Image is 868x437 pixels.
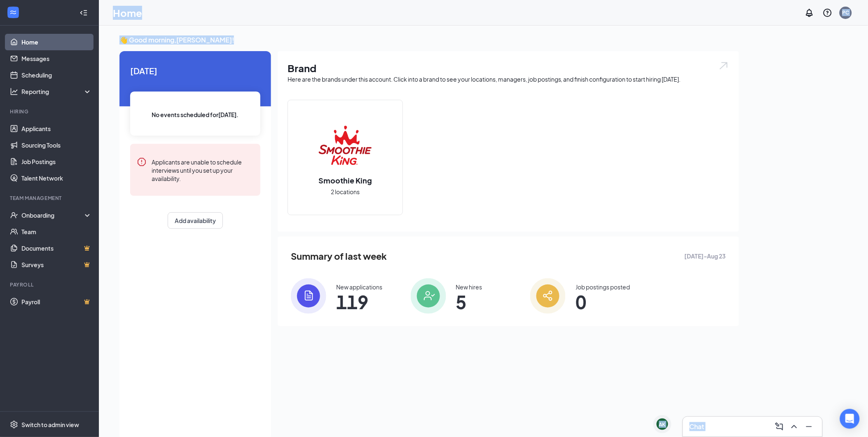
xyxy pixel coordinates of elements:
h3: 👋 Good morning, [PERSON_NAME] ! [119,35,739,45]
span: 2 locations [331,187,360,196]
svg: UserCheck [10,211,18,219]
svg: ChevronUp [789,422,799,432]
svg: Analysis [10,87,18,96]
a: Scheduling [21,67,92,83]
a: SurveysCrown [21,256,92,273]
button: ComposeMessage [773,420,786,433]
img: icon [411,278,446,314]
svg: Minimize [804,422,814,432]
img: Smoothie King [319,119,372,172]
a: Team [21,223,92,240]
div: Open Intercom Messenger [840,409,860,429]
div: Here are the brands under this account. Click into a brand to see your locations, managers, job p... [288,75,729,83]
h1: Brand [288,61,729,75]
div: Reporting [21,87,92,96]
a: Sourcing Tools [21,137,92,153]
button: Add availability [168,212,223,229]
div: Applicants are unable to schedule interviews until you set up your availability. [152,157,254,183]
span: 119 [336,294,382,309]
a: Talent Network [21,170,92,186]
a: Home [21,34,92,50]
img: icon [530,278,566,314]
img: open.6027fd2a22e1237b5b06.svg [718,61,729,70]
svg: Collapse [80,9,88,17]
div: Payroll [10,281,90,288]
button: Minimize [802,420,816,433]
span: [DATE] - Aug 23 [685,251,726,261]
span: [DATE] [130,64,260,77]
a: DocumentsCrown [21,240,92,256]
div: Team Management [10,195,90,202]
div: New hires [456,283,482,291]
span: Summary of last week [291,249,387,263]
div: PC [842,9,849,16]
div: AK [659,421,666,428]
a: Job Postings [21,153,92,170]
svg: QuestionInfo [823,8,833,18]
button: ChevronUp [788,420,801,433]
svg: Settings [10,421,18,429]
svg: ComposeMessage [774,422,784,432]
svg: Notifications [805,8,814,18]
img: icon [291,278,326,314]
svg: WorkstreamLogo [9,8,17,16]
span: No events scheduled for [DATE] . [152,110,239,119]
div: Onboarding [21,211,85,219]
svg: Error [137,157,147,167]
div: Hiring [10,108,90,115]
span: 0 [576,294,630,309]
a: Messages [21,50,92,67]
h1: Home [113,6,142,20]
a: PayrollCrown [21,294,92,310]
a: Applicants [21,120,92,137]
div: Switch to admin view [21,421,79,429]
div: Job postings posted [576,283,630,291]
h3: Chat [690,422,704,431]
span: 5 [456,294,482,309]
div: New applications [336,283,382,291]
h2: Smoothie King [310,175,380,186]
